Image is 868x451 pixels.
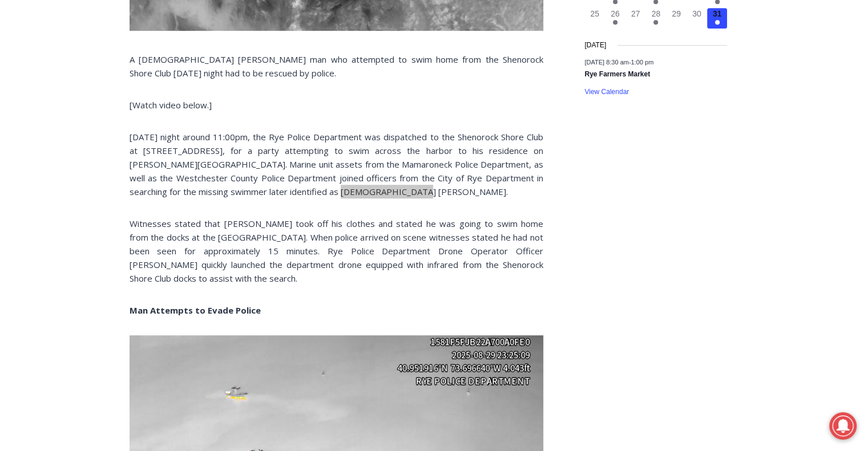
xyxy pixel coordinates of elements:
button: 26 Has events [605,8,625,29]
a: View Calendar [584,88,629,96]
button: 27 [625,8,646,29]
button: 25 [584,8,605,29]
button: 30 [687,8,707,29]
button: 29 [666,8,687,29]
em: Has events [715,20,720,25]
p: [DATE] night around 11:00pm, the Rye Police Department was dispatched to the Shenorock Shore Club... [130,130,543,198]
span: [DATE] 8:30 am [584,59,628,66]
time: - [584,59,653,66]
time: 25 [590,9,599,18]
time: 29 [672,9,681,18]
em: Has events [653,20,658,25]
p: Witnesses stated that [PERSON_NAME] took off his clothes and stated he was going to swim home fro... [130,217,543,285]
p: A [DEMOGRAPHIC_DATA] [PERSON_NAME] man who attempted to swim home from the Shenorock Shore Club [... [130,52,543,80]
time: 26 [611,9,620,18]
span: 1:00 pm [631,59,653,66]
time: 31 [713,9,722,18]
button: 31 Has events [707,8,728,29]
button: 28 Has events [646,8,667,29]
time: 28 [652,9,661,18]
em: Has events [613,20,617,25]
p: [Watch video below.] [130,98,543,112]
strong: Man Attempts to Evade Police [130,304,261,316]
a: Rye Farmers Market [584,70,650,79]
time: 27 [631,9,640,18]
time: 30 [692,9,701,18]
time: [DATE] [584,40,606,51]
